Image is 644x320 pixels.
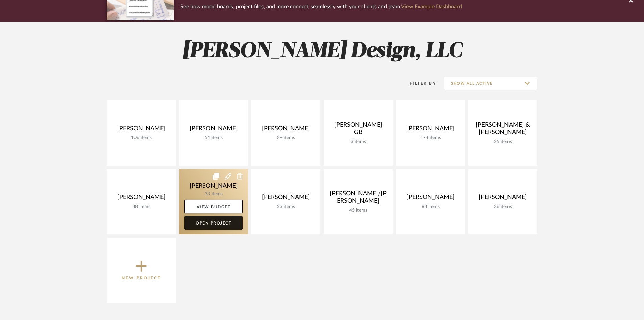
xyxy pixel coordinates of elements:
div: [PERSON_NAME] [474,194,532,204]
div: [PERSON_NAME]/[PERSON_NAME] [329,190,387,208]
a: View Budget [184,200,243,213]
div: 45 items [329,208,387,213]
div: 54 items [184,135,243,141]
div: 23 items [257,204,315,210]
div: [PERSON_NAME] [257,194,315,204]
div: [PERSON_NAME] & [PERSON_NAME] [474,121,532,139]
div: 174 items [401,135,460,141]
div: [PERSON_NAME] [184,125,243,135]
h2: [PERSON_NAME] Design, LLC [79,39,565,64]
div: Filter By [401,80,436,87]
div: 25 items [474,139,532,145]
div: 106 items [112,135,170,141]
div: [PERSON_NAME] [257,125,315,135]
button: New Project [107,238,176,303]
p: See how mood boards, project files, and more connect seamlessly with your clients and team. [180,2,462,12]
a: View Example Dashboard [401,4,462,9]
div: 83 items [401,204,460,210]
div: [PERSON_NAME] [401,194,460,204]
div: 38 items [112,204,170,210]
div: 36 items [474,204,532,210]
a: Open Project [184,216,243,230]
div: [PERSON_NAME] [112,194,170,204]
div: 3 items [329,139,387,145]
p: New Project [122,275,161,281]
div: 39 items [257,135,315,141]
div: [PERSON_NAME] [112,125,170,135]
div: [PERSON_NAME] [401,125,460,135]
div: [PERSON_NAME] GB [329,121,387,139]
